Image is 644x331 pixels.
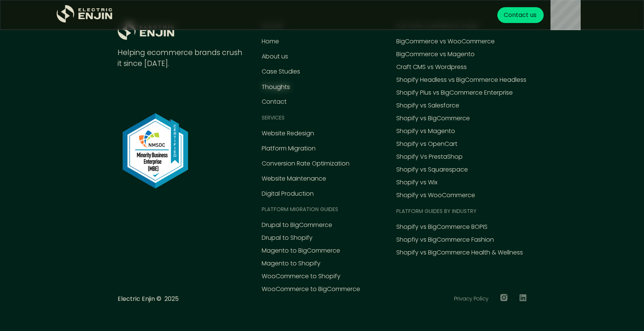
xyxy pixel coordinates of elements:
a: Shopify vs OpenCart [396,139,457,149]
a: Shopify vs BigCommerce [396,114,470,123]
a: Craft CMS vs Wordpress [396,63,467,72]
a: Conversion Rate Optimization [262,159,350,168]
a: Case Studies [262,67,300,76]
a: Drupal to Shopify [262,233,313,242]
a: Shopify vs Wix [396,178,437,187]
a: WooCommerce to BigCommerce [262,285,360,294]
a: WooCommerce to Shopify [262,272,340,281]
a: BigCommerce vs WooCommerce [396,37,495,46]
a: Website Maintenance [262,174,326,183]
a: Shopify Headless vs BigCommerce Headless [396,75,526,84]
a: Shopify vs Squarespace [396,165,468,174]
div: Platform guides by industry [396,207,477,215]
a: BigCommerce vs Magento [396,50,475,59]
p: Electric Enjin © 2025 [118,294,179,303]
a: Shopify vs WooCommerce [396,191,475,200]
a: Platform Migration [262,144,316,153]
a: Shopfiy vs BigCommerce Fashion [396,235,494,244]
a: Website Redesign [262,129,314,138]
a: Digital Production [262,189,314,198]
a: Shopify vs BigCommerce Health & Wellness [396,248,523,257]
div: Services [262,114,285,122]
a: About us [262,52,288,61]
a: home [57,5,113,26]
a: Contact us [497,7,544,23]
div: Helping ecommerce brands crush it since [DATE]. [118,48,244,69]
a: Thoughts [262,83,290,92]
a: Contact [262,97,287,106]
a: Shopify vs BigCommerce BOPIS [396,222,488,231]
a: Shopify Vs PrestaShop [396,152,463,161]
a: Shopify vs Magento [396,127,455,136]
a: Magento to Shopify [262,259,320,268]
div: Contact us [504,11,537,20]
a: Shopify Plus vs BigCommerce Enterprise [396,88,513,97]
a: Shopify vs Salesforce [396,101,459,110]
a: Home [262,37,279,46]
a: Privacy Policy [454,295,488,303]
a: Magento to BigCommerce [262,246,340,255]
div: Platform MIGRATION Guides [262,205,338,213]
a: Drupal to BigCommerce [262,221,332,230]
